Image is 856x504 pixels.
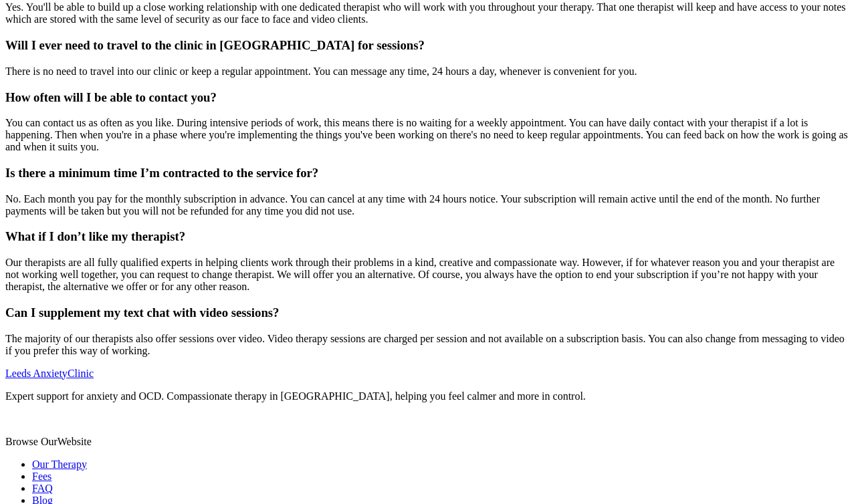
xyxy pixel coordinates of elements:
a: Our Therapy [32,459,87,470]
p: You can contact us as often as you like. During intensive periods of work, this means there is no... [5,117,851,153]
p: No. Each month you pay for the monthly subscription in advance. You can cancel at any time with 2... [5,193,851,217]
h3: Can I supplement my text chat with video sessions? [5,305,851,320]
h3: How often will I be able to contact you? [5,90,851,105]
p: There is no need to travel into our clinic or keep a regular appointment. You can message any tim... [5,66,851,78]
a: Leeds AnxietyClinic [5,368,94,379]
h3: What if I don’t like my therapist? [5,229,851,244]
span: Browse Our [5,436,58,447]
span: Clinic [68,368,94,379]
h3: Will I ever need to travel to the clinic in [GEOGRAPHIC_DATA] for sessions? [5,38,851,53]
a: FAQ [32,483,53,494]
a: Fees [32,471,51,482]
p: Yes. You'll be able to build up a close working relationship with one dedicated therapist who wil... [5,1,851,25]
p: The majority of our therapists also offer sessions over video. Video therapy sessions are charged... [5,333,851,357]
p: Expert support for anxiety and OCD. Compassionate therapy in [GEOGRAPHIC_DATA], helping you feel ... [5,390,851,402]
p: Website [5,436,851,448]
p: Our therapists are all fully qualified experts in helping clients work through their problems in ... [5,257,851,293]
h3: Is there a minimum time I’m contracted to the service for? [5,166,851,180]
